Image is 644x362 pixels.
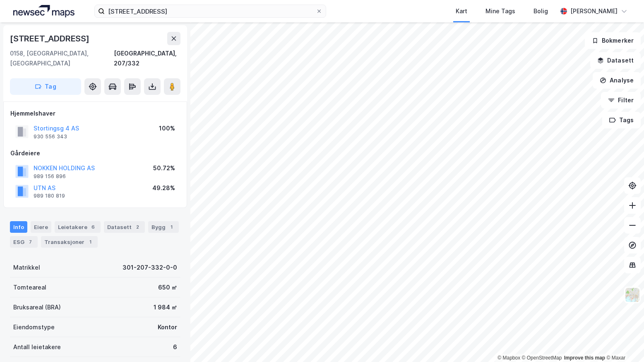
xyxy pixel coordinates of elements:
[497,355,520,361] a: Mapbox
[593,72,641,89] button: Analyse
[10,48,114,68] div: 0158, [GEOGRAPHIC_DATA], [GEOGRAPHIC_DATA]
[603,322,644,362] iframe: Chat Widget
[570,6,618,16] div: [PERSON_NAME]
[34,133,67,140] div: 930 556 343
[10,236,38,248] div: ESG
[105,5,316,17] input: Søk på adresse, matrikkel, gårdeiere, leietakere eller personer
[10,148,180,158] div: Gårdeiere
[158,322,177,332] div: Kontor
[10,109,180,118] div: Hjemmelshaver
[104,221,145,233] div: Datasett
[158,282,177,292] div: 650 ㎡
[533,6,548,16] div: Bolig
[153,163,175,173] div: 50.72%
[55,221,101,233] div: Leietakere
[41,236,98,248] div: Transaksjoner
[590,52,641,69] button: Datasett
[13,322,55,332] div: Eiendomstype
[13,342,61,352] div: Antall leietakere
[13,263,40,273] div: Matrikkel
[154,302,177,312] div: 1 984 ㎡
[173,342,177,352] div: 6
[148,221,179,233] div: Bygg
[86,238,94,246] div: 1
[13,282,46,292] div: Tomteareal
[26,238,34,246] div: 7
[34,193,65,199] div: 989 180 819
[10,32,91,45] div: [STREET_ADDRESS]
[456,6,467,16] div: Kart
[159,123,175,133] div: 100%
[522,355,562,361] a: OpenStreetMap
[114,48,180,68] div: [GEOGRAPHIC_DATA], 207/332
[10,221,27,233] div: Info
[34,173,66,180] div: 989 156 896
[601,92,641,109] button: Filter
[564,355,605,361] a: Improve this map
[625,287,640,303] img: Z
[152,183,175,193] div: 49.28%
[585,32,641,49] button: Bokmerker
[13,5,74,17] img: logo.a4113a55bc3d86da70a041830d287a7e.svg
[602,112,641,128] button: Tags
[167,223,175,231] div: 1
[13,302,61,312] div: Bruksareal (BRA)
[31,221,51,233] div: Eiere
[123,263,177,273] div: 301-207-332-0-0
[89,223,97,231] div: 6
[485,6,515,16] div: Mine Tags
[133,223,142,231] div: 2
[10,78,81,95] button: Tag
